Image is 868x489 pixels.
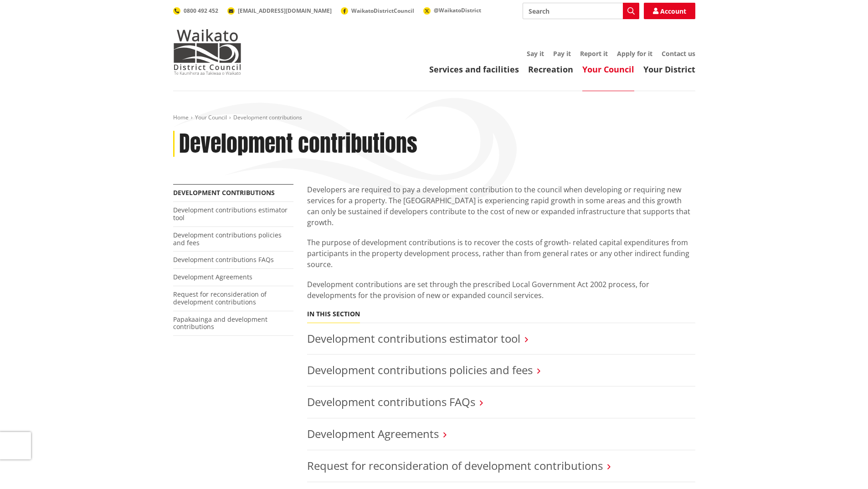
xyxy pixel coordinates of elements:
[233,113,302,121] span: Development contributions
[553,49,571,58] a: Pay it
[173,113,189,121] a: Home
[580,49,608,58] a: Report it
[173,315,267,331] a: Papakaainga and development contributions
[307,184,695,228] p: Developers are required to pay a development contribution to the council when developing or requi...
[582,64,634,75] a: Your Council
[173,255,274,264] a: Development contributions FAQs
[307,426,439,441] a: Development Agreements
[643,64,695,75] a: Your District
[523,3,639,19] input: Search input
[179,131,417,157] h1: Development contributions
[238,7,332,15] span: [EMAIL_ADDRESS][DOMAIN_NAME]
[173,114,695,122] nav: breadcrumb
[527,49,544,58] a: Say it
[195,113,227,121] a: Your Council
[662,49,695,58] a: Contact us
[644,3,695,19] a: Account
[307,279,695,301] p: Development contributions are set through the prescribed Local Government Act 2002 process, for d...
[307,237,695,270] p: The purpose of development contributions is to recover the costs of growth- related capital expen...
[423,6,481,14] a: @WaikatoDistrict
[173,29,241,75] img: Waikato District Council - Te Kaunihera aa Takiwaa o Waikato
[617,49,652,58] a: Apply for it
[307,331,520,346] a: Development contributions estimator tool
[184,7,218,15] span: 0800 492 452
[307,310,360,318] h5: In this section
[434,6,481,14] span: @WaikatoDistrict
[173,290,267,306] a: Request for reconsideration of development contributions
[173,7,218,15] a: 0800 492 452
[307,458,603,473] a: Request for reconsideration of development contributions
[173,206,288,222] a: Development contributions estimator tool
[307,394,475,409] a: Development contributions FAQs
[351,7,414,15] span: WaikatoDistrictCouncil
[307,362,533,377] a: Development contributions policies and fees
[173,188,275,197] a: Development contributions
[173,273,252,281] a: Development Agreements
[429,64,519,75] a: Services and facilities
[173,231,282,247] a: Development contributions policies and fees
[227,7,332,15] a: [EMAIL_ADDRESS][DOMAIN_NAME]
[341,7,414,15] a: WaikatoDistrictCouncil
[528,64,573,75] a: Recreation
